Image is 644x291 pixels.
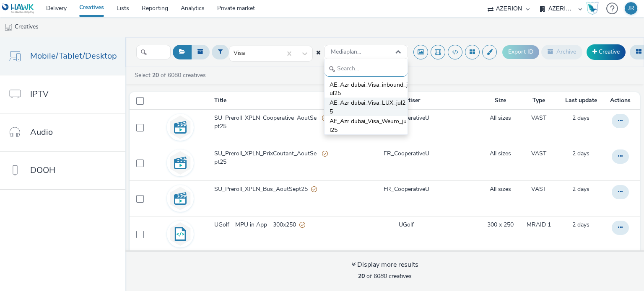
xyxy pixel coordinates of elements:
span: DOOH [30,164,55,176]
a: 22 August 2025, 14:49 [572,221,589,229]
input: Search... [325,62,408,77]
a: SU_Preroll_XPLN_PrixCoutant_AoutSept25Partially valid [214,149,331,171]
a: Hawk Academy [586,2,602,15]
img: video.svg [168,151,192,175]
button: Export ID [502,45,539,59]
span: 2 days [572,221,589,229]
th: Type [520,92,558,109]
div: Partially valid [322,149,328,158]
span: SU_Preroll_XPLN_Bus_AoutSept25 [214,185,311,193]
span: 2 days [572,114,589,122]
th: Actions [604,92,640,109]
img: Hawk Academy [586,2,599,15]
div: Partially valid [322,114,328,123]
span: Mediaplan... [331,49,361,56]
span: Audio [30,126,53,138]
img: code.svg [168,222,192,246]
a: VAST [531,185,546,193]
button: Archive [541,45,582,59]
a: FR_CooperativeU [384,185,429,193]
div: Display more results [351,260,418,270]
a: SU_Preroll_XPLN_Cooperative_AoutSept25Partially valid [214,114,331,135]
img: undefined Logo [2,3,34,14]
a: Creative [587,44,626,59]
span: AE_Azr dubai_Visa_inbound_jul25 [330,81,408,98]
a: UGolf [399,221,414,229]
input: Search... [136,45,171,59]
span: IPTV [30,88,49,100]
th: Last update [558,92,604,109]
img: video.svg [168,186,192,211]
span: AE_Azr dubai_Visa_Weuro_jul25 [330,117,408,134]
span: 2 days [572,185,589,193]
span: of 6080 creatives [358,272,412,280]
a: FR_CooperativeU [384,149,429,158]
span: UGolf - MPU in App - 300x250 [214,221,299,229]
div: Partially valid [311,185,317,194]
a: All sizes [490,114,511,122]
th: Size [481,92,520,109]
a: Select of 6080 creatives [134,71,209,79]
span: 2 days [572,149,589,157]
div: JR [628,2,634,15]
span: SU_Preroll_XPLN_Cooperative_AoutSept25 [214,114,322,131]
a: All sizes [490,185,511,193]
a: 22 August 2025, 18:00 [572,114,589,122]
a: VAST [531,114,546,122]
span: AE_Azr dubai_Visa_LUX_jul25 [330,99,408,116]
a: SU_Preroll_XPLN_Bus_AoutSept25Partially valid [214,185,331,198]
a: All sizes [490,149,511,158]
a: MRAID 1 [527,221,551,229]
a: VAST [531,149,546,158]
img: video.svg [168,115,192,139]
strong: 20 [358,272,365,280]
span: Mobile/Tablet/Desktop [30,50,117,62]
div: Partially valid [299,221,305,229]
span: SU_Preroll_XPLN_PrixCoutant_AoutSept25 [214,149,322,167]
strong: 20 [152,71,159,79]
a: 22 August 2025, 17:59 [572,185,589,193]
a: 300 x 250 [487,221,514,229]
th: Title [213,92,332,109]
img: mobile [4,23,13,31]
a: UGolf - MPU in App - 300x250Partially valid [214,221,331,233]
a: 22 August 2025, 18:00 [572,149,589,158]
